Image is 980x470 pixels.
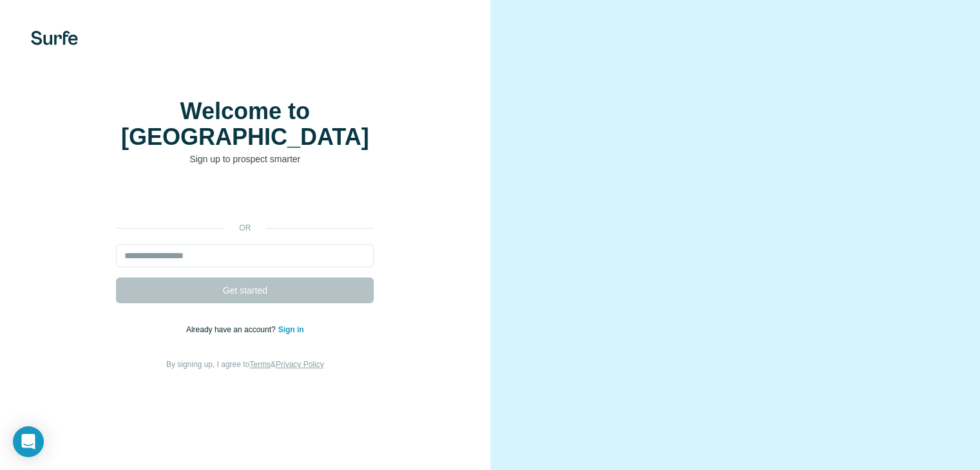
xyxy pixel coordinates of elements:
a: Sign in [278,325,304,334]
span: By signing up, I agree to & [166,360,324,369]
a: Terms [249,360,271,369]
h1: Welcome to [GEOGRAPHIC_DATA] [116,99,374,150]
p: Sign up to prospect smarter [116,153,374,165]
span: Already have an account? [186,325,278,334]
p: or [224,222,265,234]
a: Privacy Policy [276,360,324,369]
div: Open Intercom Messenger [13,426,44,457]
img: Surfe's logo [31,31,78,45]
iframe: Sign in with Google Button [110,185,380,213]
